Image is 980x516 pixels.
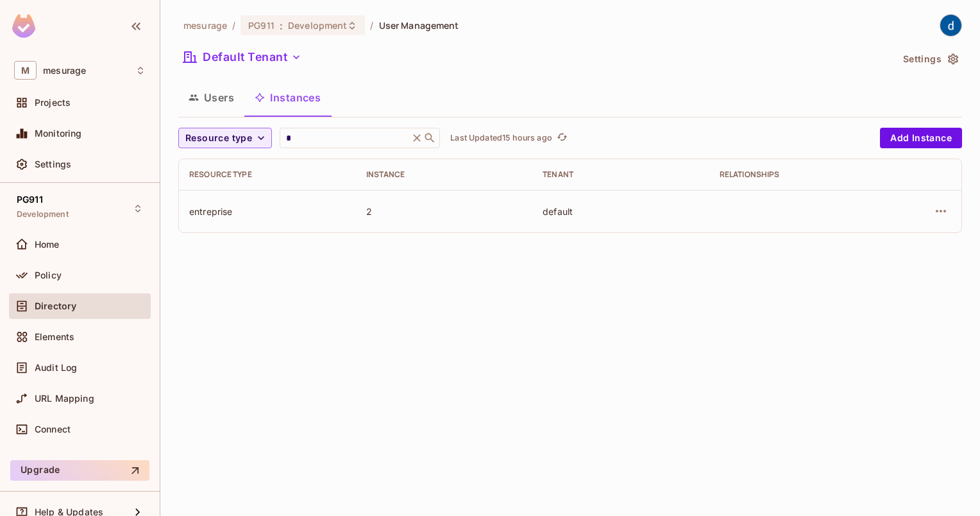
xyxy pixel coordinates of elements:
[35,393,94,404] span: URL Mapping
[10,460,149,481] button: Upgrade
[543,205,699,218] div: default
[555,130,570,146] button: refresh
[720,169,876,180] div: Relationships
[450,133,552,143] p: Last Updated 15 hours ago
[35,270,62,280] span: Policy
[557,132,568,144] span: refresh
[12,14,35,38] img: SReyMgAAAABJRU5ErkJggg==
[35,332,74,342] span: Elements
[543,169,699,180] div: Tenant
[183,19,227,31] span: the active workspace
[880,128,962,148] button: Add Instance
[244,82,331,114] button: Instances
[189,205,346,218] div: entreprise
[178,47,307,67] button: Default Tenant
[178,82,244,114] button: Users
[35,301,76,311] span: Directory
[370,19,373,31] li: /
[35,159,71,169] span: Settings
[366,205,523,218] div: 2
[43,65,86,76] span: Workspace: mesurage
[35,239,60,250] span: Home
[552,130,570,146] span: Click to refresh data
[366,169,523,180] div: Instance
[288,19,347,31] span: Development
[940,15,961,36] img: dev 911gcl
[35,128,82,139] span: Monitoring
[14,61,37,80] span: M
[35,98,71,108] span: Projects
[898,49,962,69] button: Settings
[189,169,346,180] div: Resource type
[17,194,43,205] span: PG911
[248,19,275,31] span: PG911
[178,128,272,148] button: Resource type
[35,424,71,434] span: Connect
[279,21,283,31] span: :
[379,19,459,31] span: User Management
[17,209,69,219] span: Development
[185,130,252,146] span: Resource type
[35,363,77,373] span: Audit Log
[232,19,235,31] li: /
